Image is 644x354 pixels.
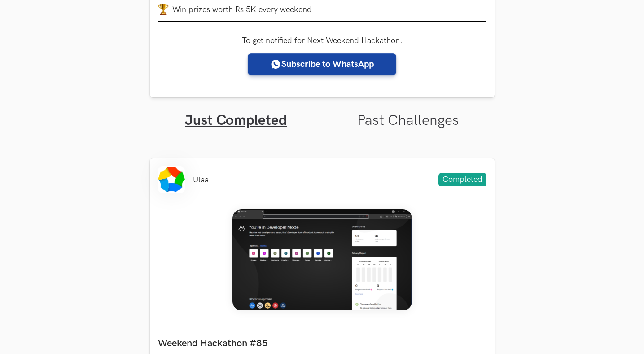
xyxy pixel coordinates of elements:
li: Win prizes worth Rs 5K every weekend [158,4,486,15]
a: Past Challenges [357,112,459,129]
img: trophy.png [158,4,169,15]
label: Weekend Hackathon #85 [158,337,486,350]
label: To get notified for Next Weekend Hackathon: [242,36,403,45]
img: Weekend_Hackathon_85_banner.png [232,209,412,310]
span: Completed [438,173,486,186]
a: Subscribe to WhatsApp [248,53,396,75]
ul: Tabs Interface [150,97,495,129]
li: Ulaa [193,175,209,185]
a: Just Completed [185,112,287,129]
